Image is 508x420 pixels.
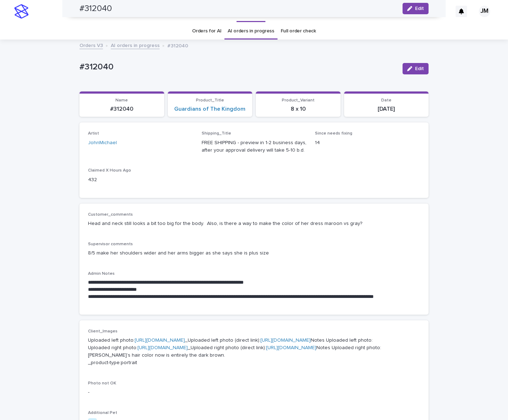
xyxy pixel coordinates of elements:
a: Guardians of The Kingdom [174,106,245,112]
a: [URL][DOMAIN_NAME] [138,345,188,350]
img: stacker-logo-s-only.png [14,4,28,19]
a: [URL][DOMAIN_NAME] [266,345,316,350]
a: [URL][DOMAIN_NAME] [135,338,185,343]
span: Claimed X Hours Ago [88,168,131,173]
p: 8 x 10 [260,106,336,112]
p: 8/5 make her shoulders wider and her arms bigger as she says she is plus size [88,250,420,257]
span: Additional Pet [88,411,117,415]
span: Since needs fixing [315,131,352,136]
p: #312040 [167,41,188,49]
span: Client_Images [88,329,118,334]
span: Product_Title [196,98,224,103]
span: Date [381,98,392,103]
span: Edit [415,66,424,71]
span: Supervisor comments [88,242,133,246]
span: Product_Variant [282,98,315,103]
span: Artist [88,131,99,136]
a: AI orders in progress [228,23,274,40]
p: Uploaded left photo: _Uploaded left photo (direct link): Notes Uploaded left photo: Uploaded righ... [88,337,420,366]
a: Orders for AI [192,23,221,40]
p: FREE SHIPPING - preview in 1-2 business days, after your approval delivery will take 5-10 b.d. [202,139,307,154]
p: #312040 [79,62,397,72]
p: Head and neck still looks a bit too big for the body. Also, is there a way to make the color of h... [88,220,420,227]
a: Orders V3 [79,41,103,49]
p: #312040 [84,106,160,112]
span: Customer_comments [88,212,133,217]
a: Full order check [281,23,316,40]
span: Photo not OK [88,381,116,385]
span: Shipping_Title [202,131,231,136]
span: Name [115,98,128,103]
a: JohnMichael [88,139,117,147]
a: AI orders in progress [111,41,160,49]
button: Edit [403,63,429,74]
p: 432 [88,176,193,184]
a: [URL][DOMAIN_NAME] [260,338,311,343]
p: 14 [315,139,420,147]
p: [DATE] [348,106,425,112]
div: JM [479,6,490,17]
p: - [88,389,420,396]
span: Admin Notes [88,272,115,276]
